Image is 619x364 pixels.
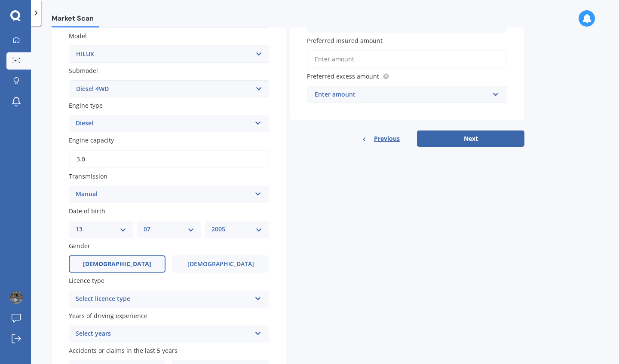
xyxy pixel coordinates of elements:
[69,32,87,40] span: Model
[374,132,400,145] span: Previous
[69,101,103,109] span: Engine type
[69,207,105,215] span: Date of birth
[76,189,251,200] div: Manual
[187,261,254,268] span: [DEMOGRAPHIC_DATA]
[69,136,114,145] span: Engine capacity
[69,312,147,320] span: Years of driving experience
[10,291,23,304] img: ACg8ocKoO2hF5j9bGfxGlwJK7VIeCm9cyjoNuLvP_rVtJjueeRy3Z5k=s96-c
[83,261,151,268] span: [DEMOGRAPHIC_DATA]
[307,50,507,68] input: Enter amount
[76,329,251,339] div: Select years
[307,36,383,45] span: Preferred insured amount
[69,172,107,180] span: Transmission
[52,14,99,26] span: Market Scan
[76,294,251,304] div: Select licence type
[69,150,269,168] input: e.g. 1.8
[417,130,524,147] button: Next
[69,277,104,285] span: Licence type
[315,90,489,99] div: Enter amount
[307,72,379,80] span: Preferred excess amount
[69,67,98,75] span: Submodel
[69,242,90,250] span: Gender
[76,118,251,129] div: Diesel
[69,346,178,355] span: Accidents or claims in the last 5 years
